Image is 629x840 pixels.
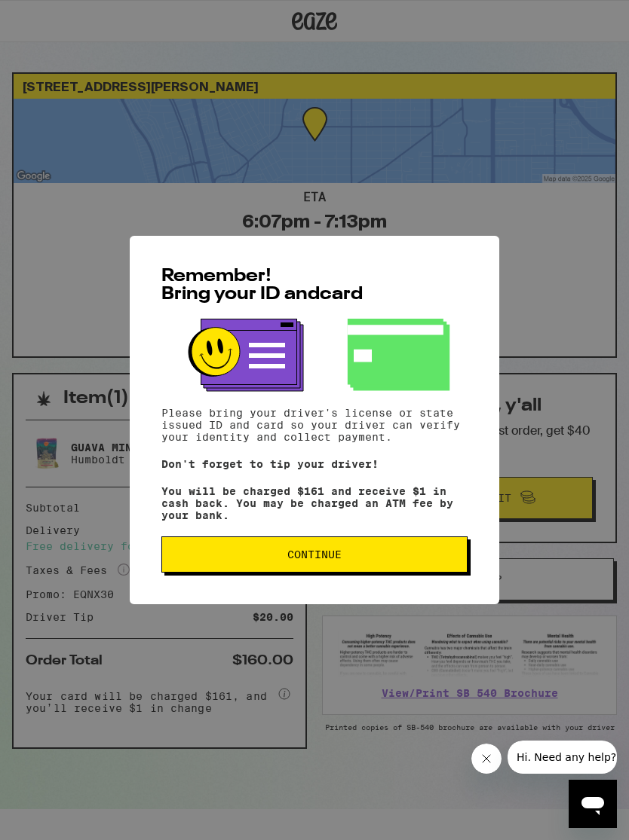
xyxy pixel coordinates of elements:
iframe: Message from company [508,741,617,774]
iframe: Button to launch messaging window [569,780,617,828]
span: Continue [287,549,342,560]
iframe: Close message [471,744,502,774]
p: You will be charged $161 and receive $1 in cash back. You may be charged an ATM fee by your bank. [161,485,468,521]
button: Continue [161,536,468,573]
p: Don't forget to tip your driver! [161,458,468,470]
p: Please bring your driver's license or state issued ID and card so your driver can verify your ide... [161,407,468,443]
span: Remember! Bring your ID and card [161,267,363,304]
